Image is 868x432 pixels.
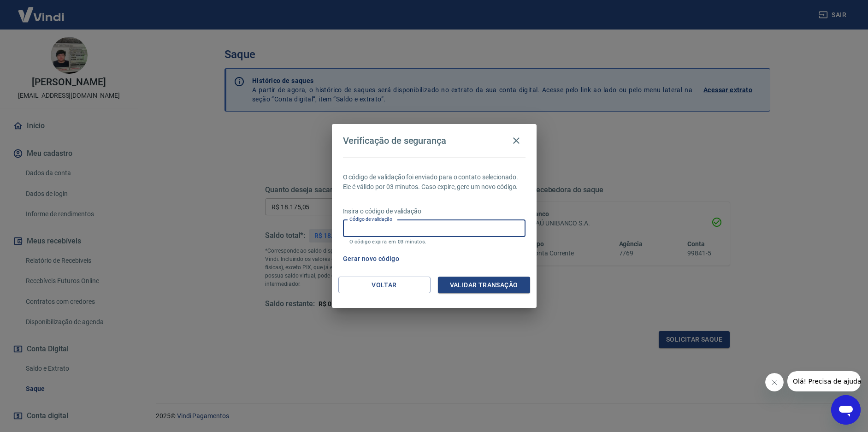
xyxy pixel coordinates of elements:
span: Olá! Precisa de ajuda? [6,6,77,14]
label: Código de validação [349,216,392,223]
iframe: Mensagem da empresa [787,371,861,391]
button: Gerar novo código [339,250,403,267]
iframe: Fechar mensagem [765,373,784,391]
button: Voltar [338,277,431,294]
p: Insira o código de validação [343,207,526,216]
button: Validar transação [438,277,530,294]
h4: Verificação de segurança [343,135,447,146]
p: O código expira em 03 minutos. [349,239,519,245]
iframe: Botão para abrir a janela de mensagens [831,395,861,425]
p: O código de validação foi enviado para o contato selecionado. Ele é válido por 03 minutos. Caso e... [343,172,526,192]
